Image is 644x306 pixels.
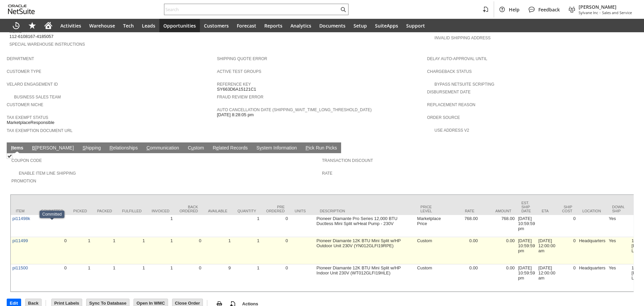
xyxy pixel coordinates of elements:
[19,171,76,176] a: Enable Item Line Shipping
[306,145,309,150] span: P
[260,145,262,150] span: y
[7,102,43,107] a: Customer Niche
[607,237,630,264] td: Yes
[12,238,28,243] a: pi11499
[261,215,290,237] td: 0
[117,237,147,264] td: 1
[602,10,632,15] span: Sales and Service
[142,23,155,29] span: Leads
[217,107,372,112] a: Auto Cancellation Date (shipping_wait_time_long_threshold_date)
[427,102,475,107] a: Replacement reason
[56,19,85,32] a: Activities
[577,237,607,264] td: Headquarters
[237,209,256,213] div: Quantity
[371,19,402,32] a: SuiteApps
[447,209,474,213] div: Rate
[174,264,203,292] td: 0
[237,23,256,29] span: Forecast
[516,237,537,264] td: [DATE] 10:59:59 pm
[315,19,350,32] a: Documents
[92,264,117,292] td: 1
[7,56,34,61] a: Department
[32,145,35,150] span: B
[147,145,150,150] span: C
[579,10,598,15] span: Sylvane Inc
[266,205,285,213] div: Pre Ordered
[442,264,479,292] td: 0.00
[7,153,12,159] img: Checked
[579,4,632,10] span: [PERSON_NAME]
[537,264,557,292] td: [DATE] 12:00:00 am
[217,87,256,92] span: SY663D6A15121C1
[416,237,443,264] td: Custom
[217,56,267,61] a: Shipping Quote Error
[427,90,471,94] a: Disbursement Date
[562,205,573,213] div: Ship Cost
[354,23,367,29] span: Setup
[217,82,251,87] a: Reference Key
[7,120,54,125] span: MarketplaceResponsible
[286,19,315,32] a: Analytics
[557,264,578,292] td: 0
[159,19,200,32] a: Opportunities
[479,215,516,237] td: 768.00
[538,6,560,13] span: Feedback
[7,115,48,120] a: Tax Exempt Status
[119,19,138,32] a: Tech
[290,23,311,29] span: Analytics
[261,264,290,292] td: 0
[11,179,36,183] a: Promotion
[217,95,264,99] a: Fraud Review Error
[304,145,338,151] a: Pick Run Picks
[73,209,87,213] div: Picked
[203,237,232,264] td: 1
[11,158,42,163] a: Coupon Code
[319,23,345,29] span: Documents
[191,145,194,150] span: u
[350,19,371,32] a: Setup
[12,21,20,30] svg: Recent Records
[60,23,81,29] span: Activities
[92,237,117,264] td: 1
[479,264,516,292] td: 0.00
[264,23,282,29] span: Reports
[110,145,113,150] span: R
[108,145,140,151] a: Relationships
[442,237,479,264] td: 0.00
[7,128,72,133] a: Tax Exemption Document URL
[36,264,68,292] td: 0
[232,215,261,237] td: 1
[537,237,557,264] td: [DATE] 12:00:00 am
[427,69,472,74] a: Chargeback Status
[261,237,290,264] td: 0
[138,19,159,32] a: Leads
[44,21,52,30] svg: Home
[375,23,398,29] span: SuiteApps
[557,237,578,264] td: 0
[516,264,537,292] td: [DATE] 10:59:59 pm
[315,264,416,292] td: Pioneer Diamante 12K BTU Mini Split w/HP Indoor Unit 230V (WT012GLFI19HLE)
[164,5,339,13] input: Search
[83,145,86,150] span: S
[204,23,229,29] span: Customers
[208,209,227,213] div: Available
[28,21,36,30] svg: Shortcuts
[85,19,119,32] a: Warehouse
[40,19,56,32] a: Home
[41,209,63,213] div: Committed
[607,215,630,237] td: Yes
[147,237,174,264] td: 1
[217,112,254,118] span: [DATE] 8:28:05 pm
[322,171,332,176] a: Rate
[12,265,28,270] a: pi11500
[232,237,261,264] td: 1
[233,19,260,32] a: Forecast
[203,264,232,292] td: 9
[315,237,416,264] td: Pioneer Diamante 12K BTU Mini Split w/HP Outdoor Unit 230V (YN012GLFI19RPE)
[427,115,460,120] a: Order Source
[147,264,174,292] td: 1
[406,23,425,29] span: Support
[442,215,479,237] td: 768.00
[612,205,625,213] div: Down. Ship
[89,23,115,29] span: Warehouse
